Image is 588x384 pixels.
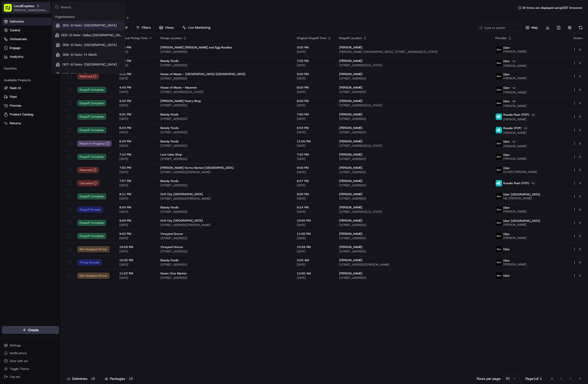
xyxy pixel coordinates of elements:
[13,32,88,37] input: Got a question? Start typing here...
[503,117,536,121] span: [PERSON_NAME]
[160,210,289,214] span: [STREET_ADDRESS]
[339,139,362,143] span: [PERSON_NAME]
[339,166,362,170] span: [PERSON_NAME]
[2,111,59,118] button: Product Catalog
[2,2,51,14] button: LocalExpress[PERSON_NAME][EMAIL_ADDRESS][DOMAIN_NAME]
[522,6,582,10] span: All times are displayed using CEST timezone
[119,126,153,130] span: 6:23 PM
[2,102,59,110] button: Promise
[2,365,59,372] button: Toggle Theme
[503,170,537,174] span: ELICIEN [PERSON_NAME]
[511,139,516,144] button: +1
[119,45,153,49] span: 2:25 PM
[2,26,59,34] button: Control
[503,76,527,80] span: [PERSON_NAME]
[77,141,111,147] div: Return In Progress
[477,24,521,31] input: Type to search
[63,62,117,67] span: 007- El Fenix- [GEOGRAPHIC_DATA]
[160,36,182,40] span: Pickup Location
[19,89,29,93] span: [DATE]
[339,183,488,187] span: [STREET_ADDRESS]
[3,107,39,116] a: 📗Knowledge Base
[63,23,117,28] span: 001- El Fenix- [GEOGRAPHIC_DATA]
[297,50,331,54] span: [DATE]
[43,76,53,80] span: [DATE]
[503,166,510,170] span: Uber
[573,36,583,40] div: Action
[297,86,331,90] span: 6:00 PM
[119,130,153,134] span: [DATE]
[119,50,153,54] span: [DATE]
[495,36,507,40] span: Provider
[339,63,488,67] span: [STREET_ADDRESS][US_STATE]
[2,358,59,364] button: Chat with us!
[77,180,99,186] div: Canceled
[339,59,362,63] span: [PERSON_NAME]
[5,5,15,15] img: Nash
[160,258,179,262] span: Balady Foods
[10,103,21,108] span: Promise
[577,24,584,31] button: Refresh
[188,25,210,30] span: Live Monitoring
[503,206,510,210] span: Uber
[503,126,522,130] span: Roadie (P2P)
[119,197,153,201] span: [DATE]
[339,236,488,240] span: [STREET_ADDRESS]
[160,117,289,121] span: [STREET_ADDRESS]
[10,109,37,114] span: Knowledge Base
[119,271,153,275] span: 11:25 PM
[83,48,89,54] button: Start new chat
[41,76,42,80] span: •
[160,166,234,170] span: [PERSON_NAME] Farms Market [GEOGRAPHIC_DATA]
[503,64,527,68] span: [PERSON_NAME]
[160,197,289,201] span: [STREET_ADDRESS][PERSON_NAME]
[503,59,510,63] span: Uber
[2,84,59,92] button: Nash AI
[496,140,502,147] img: uber-new-logo.jpeg
[119,103,153,107] span: [DATE]
[160,113,179,116] span: Balady Foods
[503,144,527,148] span: [PERSON_NAME]
[297,258,331,262] span: 3:00 AM
[297,59,331,63] span: 7:05 PM
[297,72,331,76] span: 5:00 PM
[496,87,502,93] img: uber-new-logo.jpeg
[503,262,527,266] span: [PERSON_NAME]
[339,245,362,249] span: [PERSON_NAME]
[339,170,488,174] span: [STREET_ADDRESS]
[4,86,57,90] a: Nash AI
[2,350,59,357] button: Notifications
[297,205,331,209] span: 9:24 PM
[503,157,527,161] span: [PERSON_NAME]
[77,73,99,79] button: Returned
[2,119,59,127] button: Returns
[5,64,33,68] div: Past conversations
[119,153,153,157] span: 7:12 PM
[496,167,502,173] img: uber-new-logo.jpeg
[119,113,153,116] span: 5:31 PM
[503,104,527,108] span: [PERSON_NAME]
[297,170,331,174] span: [DATE]
[14,3,34,8] button: LocalExpress
[119,210,153,214] span: [DATE]
[46,109,79,114] span: API Documentation
[4,112,57,117] a: Product Catalog
[339,219,362,223] span: [PERSON_NAME]
[2,326,59,334] button: Create
[160,139,179,143] span: Balady Foods
[297,153,331,157] span: 7:42 PM
[10,28,20,33] span: Control
[119,205,153,209] span: 8:54 PM
[496,233,502,239] img: uber-new-logo.jpeg
[4,95,57,99] a: Fleet
[339,126,362,130] span: [PERSON_NAME]
[76,63,89,68] button: See all
[61,33,122,37] span: 003- El Fenix- Dallas [GEOGRAPHIC_DATA][PERSON_NAME]
[10,351,27,355] span: Notifications
[503,196,540,200] span: MD [PERSON_NAME]
[496,206,502,213] img: uber-new-logo.jpeg
[119,170,153,174] span: [DATE]
[339,50,488,54] span: [PERSON_NAME] [GEOGRAPHIC_DATA], [STREET_ADDRESS][US_STATE]
[297,90,331,94] span: [DATE]
[339,36,362,40] span: Dropoff Location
